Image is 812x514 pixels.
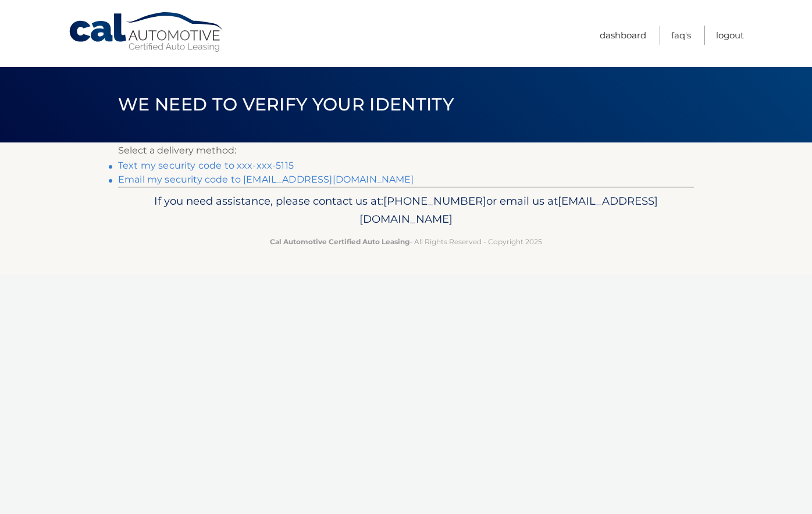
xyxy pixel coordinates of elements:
[68,12,225,53] a: Cal Automotive
[118,142,694,159] p: Select a delivery method:
[118,174,414,185] a: Email my security code to [EMAIL_ADDRESS][DOMAIN_NAME]
[716,26,744,45] a: Logout
[270,237,409,246] strong: Cal Automotive Certified Auto Leasing
[126,192,686,229] p: If you need assistance, please contact us at: or email us at
[118,160,294,171] a: Text my security code to xxx-xxx-5115
[671,26,691,45] a: FAQ's
[383,194,486,208] span: [PHONE_NUMBER]
[118,94,454,115] span: We need to verify your identity
[600,26,646,45] a: Dashboard
[126,235,686,248] p: - All Rights Reserved - Copyright 2025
